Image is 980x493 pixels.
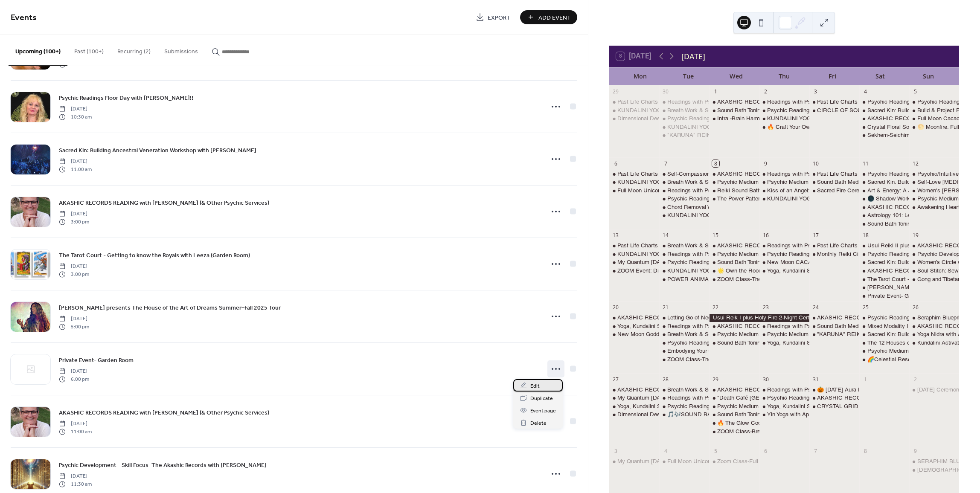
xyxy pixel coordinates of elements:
a: Export [469,10,517,24]
div: Sound Bath Toning Meditation with Singing Bowls & Channeled Light Language & Song [859,220,909,228]
div: New Moon CACAO Ceremony & Drumming Circle with [PERSON_NAME] [767,258,954,266]
div: Psychic Medium Floor Day with Crista [709,331,759,338]
div: Psychic Readings Floor Day with Gayla!! [859,98,909,106]
div: AKASHIC RECORDS READING with Valeri (& Other Psychic Services) [859,203,909,211]
div: Readings with Psychic Medium [PERSON_NAME] [767,322,895,330]
span: 3:00 pm [59,218,89,226]
div: Sacred Kin: Building Ancestral Veneration Workshop with Elowynn [859,258,909,266]
div: KUNDALINI YOGA [659,212,709,219]
div: 30 [662,88,669,95]
div: Psychic Medium Floor Day with Crista [709,178,759,186]
div: Readings with Psychic Medium [PERSON_NAME] [667,187,795,194]
div: Kiss of an Angel: Archangel Tzaphkiel Meditation Experience with Crista [759,187,809,194]
div: 20 [612,304,619,311]
div: 2 [762,88,769,95]
div: Past Life Charts or Oracle Readings with [PERSON_NAME] [817,242,968,249]
div: Sound Bath Toning Meditation with Singing Bowls & Channeled Light Language & Song [717,258,933,266]
div: Yoga, Kundalini Sacred Flow ✨ [617,322,697,330]
div: Psychic Readings Floor Day with [PERSON_NAME]!! [767,250,903,258]
div: Psychic Medium Floor Day with [DEMOGRAPHIC_DATA] [717,178,861,186]
div: CIRCLE OF SOUND [809,107,859,114]
div: 🌟 Own the Room Curated Presence & Influence with [PERSON_NAME][DOMAIN_NAME] [717,267,947,275]
div: 12 [912,160,919,167]
div: Self-Compassion Group Repatterning on Zoom [667,170,783,178]
div: Readings with Psychic Medium Ashley Jodra [659,187,709,194]
button: Submissions [157,35,205,65]
div: Yoga, Kundalini Sacred Flow ✨ [759,339,809,347]
div: 27 [612,376,619,383]
div: Fri [808,67,856,85]
div: Crystal Floral Sound Bath w/ Elowynn [867,123,962,131]
div: Chord Removal Workshop with [PERSON_NAME] [667,203,793,211]
div: Breath Work & Sound Bath Meditation with [PERSON_NAME] [667,242,822,249]
div: Breath Work & Sound Bath Meditation with [PERSON_NAME] [667,178,822,186]
div: Tue [664,67,712,85]
div: Wed [712,67,760,85]
div: CIRCLE OF SOUND [817,107,870,114]
div: Kiss of an Angel: Archangel Tzaphkiel Meditation Experience with [PERSON_NAME] [767,187,979,194]
div: KUNDALINI YOGA [609,250,659,258]
div: Sound Bath Toning Meditation with Singing Bowls & Channeled Light Language & Song [709,107,759,114]
div: KUNDALINI YOGA [617,107,665,114]
div: 26 [912,304,919,311]
a: AKASHIC RECORDS READING with [PERSON_NAME] (& Other Psychic Services) [59,198,269,208]
div: AKASHIC RECORDS READING with Valeri (& Other Psychic Services) [859,115,909,122]
div: 9 [762,160,769,167]
div: Readings with Psychic Medium Ashley Jodra [759,242,809,249]
span: [DATE] [59,315,89,323]
div: Past Life Charts or Oracle Readings with April Azzolino [609,98,659,106]
div: Past Life Charts or Oracle Readings with April Azzolino [609,170,659,178]
div: Psychic Readings Floor Day with [PERSON_NAME]!! [667,195,803,203]
a: Psychic Development - Skill Focus -The Akashic Records with [PERSON_NAME] [59,460,267,470]
div: Full Moon Unicorn Reiki Circle with Leeza [609,187,659,194]
div: Sound Bath Meditation! with [PERSON_NAME] [817,322,936,330]
div: 🌑 Shadow Work: Healing the Wounds of the Soul with Shay [859,195,909,203]
div: Full Moon Cacao Ceremony with Noella [909,115,959,122]
div: Sat [856,67,904,85]
div: KUNDALINI YOGA [667,212,715,219]
div: AKASHIC RECORDS READING with Valeri (& Other Psychic Services) [709,242,759,249]
div: Usui Reiki II plus Holy Fire Certification Class with Debbie [859,242,909,249]
div: 1 [712,88,719,95]
div: 29 [612,88,619,95]
div: KUNDALINI YOGA [667,267,715,275]
div: Yoga Nidra with April [909,331,959,338]
div: Past Life Charts or Oracle Readings with [PERSON_NAME] [617,170,768,178]
span: [PERSON_NAME] presents The House of the Art of Dreams Summer–Fall 2025 Tour [59,304,281,313]
div: Embodying Your Own Energy Mediation with Valeri [659,347,709,355]
div: Mixed Modality Healing Circle with Valeri & June [859,322,909,330]
div: Psychic Readings Floor Day with Gayla!! [859,250,909,258]
a: Psychic Readings Floor Day with [PERSON_NAME]!! [59,93,193,103]
div: Psychic Medium Floor Day with [DEMOGRAPHIC_DATA] [767,331,911,338]
div: Psychic Medium Floor Day with Crista [909,195,959,203]
div: Don Jose Ruiz presents The House of the Art of Dreams Summer–Fall 2025 Tour [859,284,909,291]
div: Seraphim Blueprint Level 3 with Sean [909,314,959,322]
div: 22 [712,304,719,311]
div: Embodying Your Own Energy Mediation with [PERSON_NAME] [667,347,826,355]
div: 25 [862,304,869,311]
div: AKASHIC RECORDS READING with Valeri (& Other Psychic Services) [609,314,659,322]
div: KUNDALINI YOGA [659,267,709,275]
span: Export [488,13,510,22]
div: Past Life Charts or Oracle Readings with April Azzolino [609,242,659,249]
div: Psychic Medium Floor Day with Crista [759,178,809,186]
div: KUNDALINI YOGA [767,195,815,203]
a: [PERSON_NAME] presents The House of the Art of Dreams Summer–Fall 2025 Tour [59,303,281,313]
div: Yoga, Kundalini Sacred Flow ✨ [767,339,846,347]
div: Women’s Circle with Noella [909,258,959,266]
div: Thu [760,67,808,85]
div: Readings with Psychic Medium [PERSON_NAME] [767,170,895,178]
div: The 12 Houses of the Zodiac for Beginners with Leeza [859,339,909,347]
div: AKASHIC RECORDS READING with [PERSON_NAME] (& Other Psychic Services) [717,322,932,330]
span: [DATE] [59,158,92,165]
div: 3 [812,88,819,95]
div: Readings with Psychic Medium Ashley Jodra [759,322,809,330]
div: Self-Love Lymphatic Drainage with April [909,178,959,186]
div: Readings with Psychic Medium [PERSON_NAME] [667,322,795,330]
div: New Moon Goddess Activation Meditation With Goddess Nyx : with Leeza [609,331,659,338]
div: New Moon CACAO Ceremony & Drumming Circle with Gayla [759,258,809,266]
div: Awakening Hearts Kirtan with Matthew, Joei and friends [909,203,959,211]
div: Readings with Psychic Medium Ashley Jodra [659,98,709,106]
div: Past Life Charts or Oracle Readings with [PERSON_NAME] [817,98,968,106]
div: Sekhem-Seichim-Reiki Healing Circle with Sean [859,131,909,139]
